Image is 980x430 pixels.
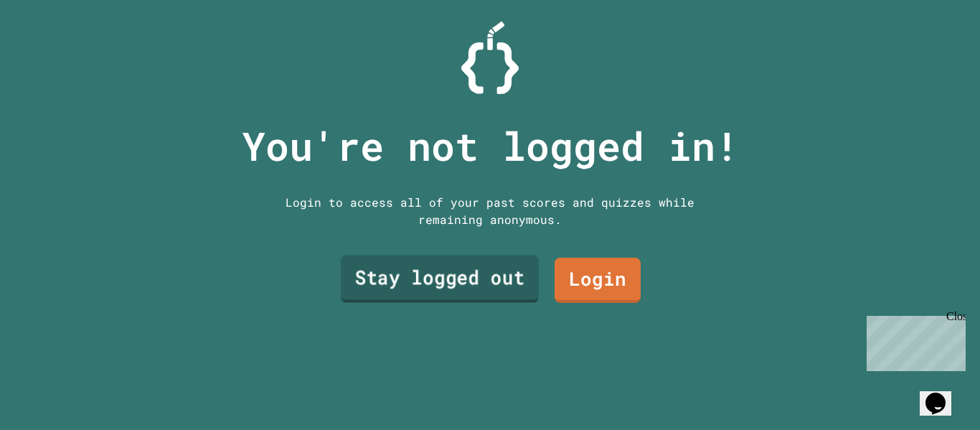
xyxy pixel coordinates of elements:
div: Login to access all of your past scores and quizzes while remaining anonymous. [275,194,705,228]
iframe: chat widget [861,310,966,371]
p: You're not logged in! [242,116,739,176]
iframe: chat widget [920,373,966,416]
div: Chat with us now!Close [6,6,99,91]
img: Logo.svg [461,22,519,94]
a: Login [555,258,641,303]
a: Stay logged out [341,256,539,303]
